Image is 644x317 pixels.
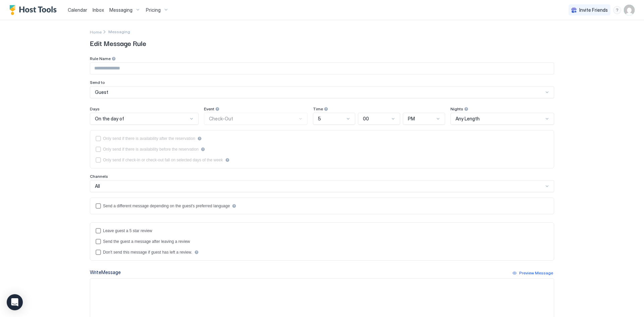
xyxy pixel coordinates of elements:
div: menu [613,6,621,14]
div: disableMessageAfterReview [96,250,548,255]
span: Calendar [68,7,87,13]
div: languagesEnabled [96,203,548,209]
span: 5 [318,116,321,122]
span: Messaging [109,7,132,13]
span: Event [204,106,214,111]
a: Home [90,28,102,35]
a: Inbox [93,6,104,13]
span: Guest [95,89,108,95]
div: Only send if check-in or check-out fall on selected days of the week [103,158,223,162]
span: Messaging [108,29,130,34]
span: Nights [450,106,463,111]
span: Invite Friends [579,7,608,13]
div: Send the guest a message after leaving a review [103,239,190,244]
span: Rule Name [90,56,111,61]
span: All [95,183,100,189]
div: Only send if there is availability before the reservation [103,147,199,152]
span: Days [90,106,100,111]
span: Edit Message Rule [90,38,554,48]
span: 00 [363,116,369,122]
span: Time [313,106,323,111]
div: Preview Message [519,270,553,276]
span: Channels [90,174,108,179]
div: isLimited [96,157,548,163]
a: Host Tools Logo [9,5,60,15]
span: PM [408,116,415,122]
div: Don't send this message if guest has left a review. [103,250,192,255]
span: Any Length [455,116,480,122]
div: Breadcrumb [108,29,130,34]
span: Inbox [93,7,104,13]
div: Leave guest a 5 star review [103,228,152,233]
div: sendMessageAfterLeavingReview [96,239,548,244]
div: Open Intercom Messenger [7,294,23,310]
div: Breadcrumb [90,28,102,35]
a: Calendar [68,6,87,13]
div: Only send if there is availability after the reservation [103,136,195,141]
span: Home [90,30,102,35]
div: reviewEnabled [96,228,548,233]
span: On the day of [95,116,124,122]
div: beforeReservation [96,147,548,152]
div: User profile [624,5,635,15]
span: Pricing [146,7,161,13]
div: Write Message [90,269,121,276]
div: afterReservation [96,136,548,141]
button: Preview Message [512,269,554,277]
div: Send a different message depending on the guest's preferred language [103,204,230,208]
input: Input Field [90,63,554,74]
span: Send to [90,80,105,85]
